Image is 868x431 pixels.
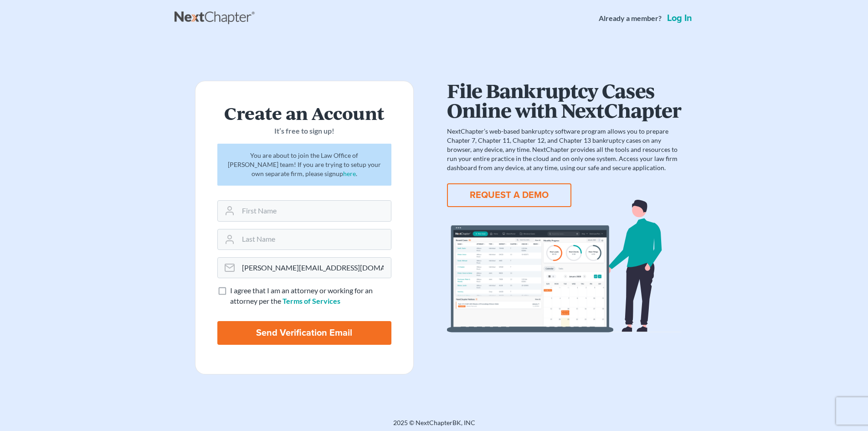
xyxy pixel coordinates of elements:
[238,258,391,278] input: Email Address
[447,200,681,332] img: dashboard-867a026336fddd4d87f0941869007d5e2a59e2bc3a7d80a2916e9f42c0117099.svg
[217,144,391,186] div: You are about to join the Law Office of [PERSON_NAME] team! If you are trying to setup your own s...
[217,321,391,345] input: Send Verification Email
[230,286,373,305] span: I agree that I am an attorney or working for an attorney per the
[447,183,571,207] button: REQUEST A DEMO
[282,296,340,305] a: Terms of Services
[447,127,681,172] p: NextChapter’s web-based bankruptcy software program allows you to prepare Chapter 7, Chapter 11, ...
[238,229,391,249] input: Last Name
[217,126,391,136] p: It’s free to sign up!
[665,14,694,23] a: Log in
[447,81,681,119] h1: File Bankruptcy Cases Online with NextChapter
[599,13,662,24] strong: Already a member?
[343,170,356,177] a: here
[217,103,391,122] h2: Create an Account
[238,201,391,221] input: First Name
